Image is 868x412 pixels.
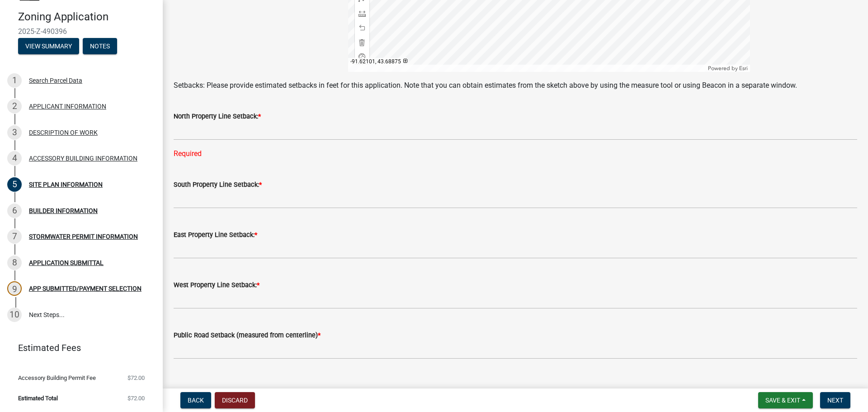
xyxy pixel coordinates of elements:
span: Back [188,397,204,404]
span: Save & Exit [765,397,800,404]
div: Search Parcel Data [29,77,82,84]
button: Back [180,392,211,408]
div: 5 [7,177,22,192]
wm-modal-confirm: Notes [83,43,117,50]
button: Next [820,392,850,408]
label: West Property Line Setback: [174,282,259,289]
label: Public Road Setback (measured from centerline) [174,332,321,339]
div: 3 [7,125,22,140]
div: DESCRIPTION OF WORK [29,129,98,136]
div: Required [174,148,857,159]
div: APPLICANT INFORMATION [29,103,106,109]
div: 7 [7,229,22,244]
label: East Property Line Setback: [174,232,257,238]
button: Discard [215,392,255,408]
div: 10 [7,308,22,322]
span: $72.00 [127,375,145,381]
div: 2 [7,99,22,114]
div: BUILDER INFORMATION [29,208,98,214]
span: Estimated Total [18,395,58,401]
span: 2025-Z-490396 [18,27,145,36]
span: Accessory Building Permit Fee [18,375,96,381]
wm-modal-confirm: Summary [18,43,79,50]
div: SITE PLAN INFORMATION [29,181,103,188]
div: ACCESSORY BUILDING INFORMATION [29,155,137,161]
a: Esri [739,65,748,71]
div: 8 [7,256,22,270]
span: $72.00 [127,395,145,401]
label: South Property Line Setback: [174,182,262,188]
button: View Summary [18,38,79,54]
label: North Property Line Setback: [174,114,261,120]
div: 4 [7,151,22,166]
div: Powered by [706,65,750,72]
span: Next [827,397,843,404]
div: 6 [7,204,22,218]
div: 9 [7,281,22,296]
div: STORMWATER PERMIT INFORMATION [29,233,138,240]
h4: Zoning Application [18,10,156,24]
p: Setbacks: Please provide estimated setbacks in feet for this application. Note that you can obtai... [174,80,857,91]
div: 1 [7,73,22,88]
div: APP SUBMITTED/PAYMENT SELECTION [29,285,142,292]
div: APPLICATION SUBMITTAL [29,260,104,266]
button: Save & Exit [758,392,813,408]
button: Notes [83,38,117,54]
a: Estimated Fees [7,339,148,357]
